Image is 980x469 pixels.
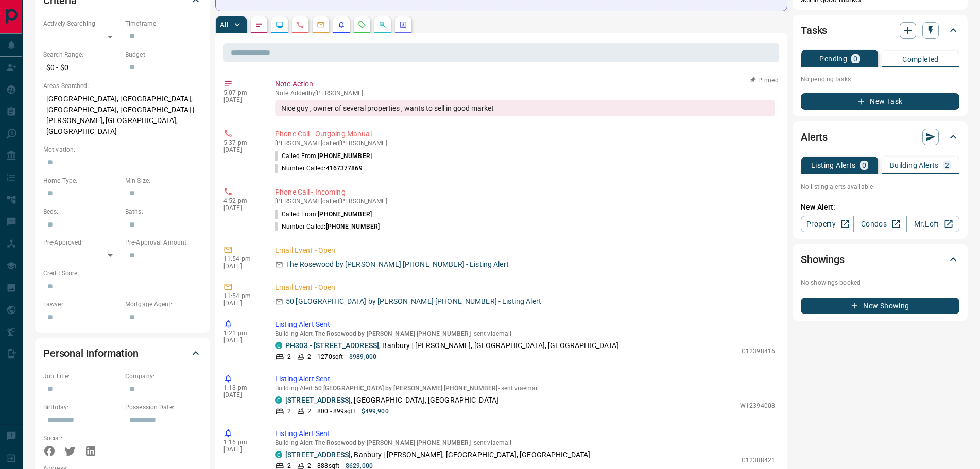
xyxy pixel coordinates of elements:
[223,391,260,398] p: [DATE]
[223,446,260,453] p: [DATE]
[285,396,351,404] a: [STREET_ADDRESS]
[223,384,260,391] p: 1:18 pm
[349,352,376,361] p: $989,000
[801,216,854,232] a: Property
[318,152,372,160] span: [PHONE_NUMBER]
[223,89,260,96] p: 5:07 pm
[286,259,509,270] p: The Rosewood by [PERSON_NAME] [PHONE_NUMBER] - Listing Alert
[275,187,775,198] p: Phone Call - Incoming
[315,385,498,392] span: 50 [GEOGRAPHIC_DATA] by [PERSON_NAME] [PHONE_NUMBER]
[275,282,775,293] p: Email Event - Open
[223,329,260,337] p: 1:21 pm
[125,300,202,309] p: Mortgage Agent:
[43,345,139,361] h2: Personal Information
[275,140,775,147] p: [PERSON_NAME] called [PERSON_NAME]
[223,292,260,300] p: 11:54 pm
[275,428,775,439] p: Listing Alert Sent
[275,396,282,404] div: condos.ca
[43,91,202,140] p: [GEOGRAPHIC_DATA], [GEOGRAPHIC_DATA], [GEOGRAPHIC_DATA], [GEOGRAPHIC_DATA] | [PERSON_NAME], [GEOG...
[801,247,959,272] div: Showings
[125,50,202,59] p: Budget:
[853,55,857,62] p: 0
[307,352,311,361] p: 2
[906,216,959,232] a: Mr.Loft
[285,341,379,350] a: PH303 - [STREET_ADDRESS]
[43,81,202,91] p: Areas Searched:
[307,407,311,416] p: 2
[275,374,775,385] p: Listing Alert Sent
[801,182,959,192] p: No listing alerts available
[318,211,372,218] span: [PHONE_NUMBER]
[275,439,775,446] p: Building Alert : - sent via email
[275,79,775,90] p: Note Action
[255,21,263,29] svg: Notes
[287,352,291,361] p: 2
[296,21,304,29] svg: Calls
[890,162,939,169] p: Building Alerts
[275,90,775,97] p: Note Added by [PERSON_NAME]
[43,59,120,76] p: $0 - $0
[811,162,856,169] p: Listing Alerts
[275,129,775,140] p: Phone Call - Outgoing Manual
[362,407,389,416] p: $499,900
[275,245,775,256] p: Email Event - Open
[223,96,260,103] p: [DATE]
[801,93,959,110] button: New Task
[125,176,202,185] p: Min Size:
[399,21,407,29] svg: Agent Actions
[317,352,343,361] p: 1270 sqft
[315,439,471,446] span: The Rosewood by [PERSON_NAME] [PHONE_NUMBER]
[223,255,260,263] p: 11:54 pm
[285,340,618,351] p: , Banbury | [PERSON_NAME], [GEOGRAPHIC_DATA], [GEOGRAPHIC_DATA]
[801,72,959,87] p: No pending tasks
[275,342,282,349] div: condos.ca
[223,263,260,270] p: [DATE]
[43,433,120,443] p: Social:
[801,125,959,149] div: Alerts
[801,18,959,43] div: Tasks
[223,204,260,212] p: [DATE]
[276,21,284,29] svg: Lead Browsing Activity
[43,19,120,28] p: Actively Searching:
[43,207,120,216] p: Beds:
[223,439,260,446] p: 1:16 pm
[43,300,120,309] p: Lawyer:
[43,238,120,247] p: Pre-Approved:
[285,450,351,459] a: [STREET_ADDRESS]
[749,76,779,85] button: Pinned
[223,139,260,146] p: 5:37 pm
[275,210,372,219] p: Called From:
[801,202,959,213] p: New Alert:
[43,372,120,381] p: Job Title:
[742,456,775,465] p: C12388421
[223,197,260,204] p: 4:52 pm
[43,176,120,185] p: Home Type:
[740,401,775,410] p: W12394008
[902,56,939,63] p: Completed
[220,21,228,28] p: All
[945,162,949,169] p: 2
[43,403,120,412] p: Birthday:
[317,21,325,29] svg: Emails
[315,330,471,337] span: The Rosewood by [PERSON_NAME] [PHONE_NUMBER]
[223,300,260,307] p: [DATE]
[275,319,775,330] p: Listing Alert Sent
[801,298,959,314] button: New Showing
[275,385,775,392] p: Building Alert : - sent via email
[862,162,866,169] p: 0
[853,216,906,232] a: Condos
[275,330,775,337] p: Building Alert : - sent via email
[43,145,202,154] p: Motivation:
[275,164,363,173] p: Number Called:
[287,407,291,416] p: 2
[326,223,380,230] span: [PHONE_NUMBER]
[801,278,959,287] p: No showings booked
[326,165,363,172] span: 4167377869
[801,22,827,39] h2: Tasks
[801,251,845,268] h2: Showings
[43,341,202,366] div: Personal Information
[819,55,847,62] p: Pending
[223,337,260,344] p: [DATE]
[125,238,202,247] p: Pre-Approval Amount:
[125,403,202,412] p: Possession Date:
